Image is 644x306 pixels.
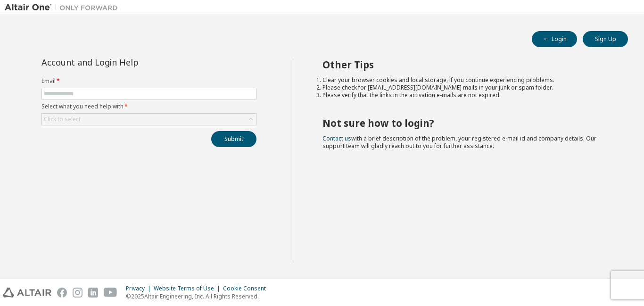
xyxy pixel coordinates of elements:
[322,58,611,71] h2: Other Tips
[44,116,81,123] div: Click to select
[88,288,98,298] img: linkedin.svg
[73,288,83,298] img: instagram.svg
[104,288,117,298] img: youtube.svg
[211,131,256,147] button: Submit
[532,31,577,47] button: Login
[126,285,154,292] div: Privacy
[322,134,351,142] a: Contact us
[126,292,272,300] p: © 2025 Altair Engineering, Inc. All Rights Reserved.
[5,3,123,12] img: Altair One
[322,84,611,91] li: Please check for [EMAIL_ADDRESS][DOMAIN_NAME] mails in your junk or spam folder.
[42,114,256,125] div: Click to select
[322,76,611,84] li: Clear your browser cookies and local storage, if you continue experiencing problems.
[57,288,67,298] img: facebook.svg
[41,77,256,85] label: Email
[583,31,628,47] button: Sign Up
[41,103,256,110] label: Select what you need help with
[322,134,596,150] span: with a brief description of the problem, your registered e-mail id and company details. Our suppo...
[322,91,611,99] li: Please verify that the links in the activation e-mails are not expired.
[154,285,223,292] div: Website Terms of Use
[322,117,611,129] h2: Not sure how to login?
[3,288,51,298] img: altair_logo.svg
[223,285,272,292] div: Cookie Consent
[41,58,214,66] div: Account and Login Help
